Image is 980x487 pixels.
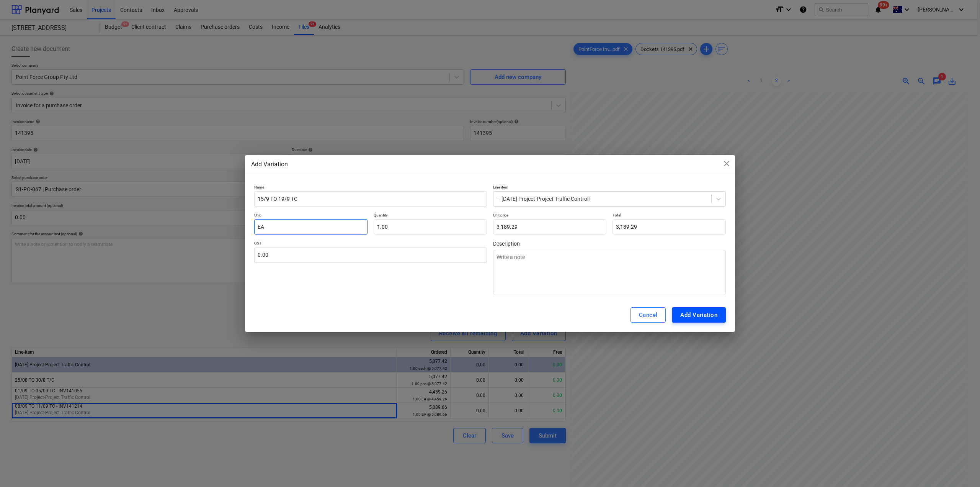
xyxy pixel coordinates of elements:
[493,185,726,191] p: Line-item
[251,160,729,169] div: Add Variation
[493,213,606,219] p: Unit price
[722,159,731,171] div: close
[722,159,731,168] span: close
[493,241,726,247] span: Description
[254,213,367,219] p: Unit
[374,213,487,219] p: Quantity
[254,241,487,247] p: GST
[672,307,726,323] button: Add Variation
[612,213,726,219] p: Total
[680,310,717,320] div: Add Variation
[639,310,658,320] div: Cancel
[942,450,980,487] iframe: Chat Widget
[630,307,666,323] button: Cancel
[254,185,487,191] p: Name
